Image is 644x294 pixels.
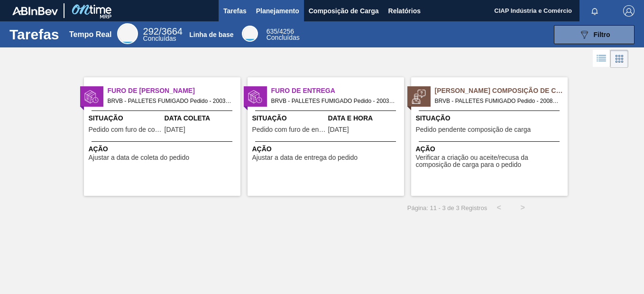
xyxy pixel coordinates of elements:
[416,144,565,154] span: Ação
[165,113,238,123] span: Data Coleta
[271,96,396,106] span: BRVB - PALLETES FUMIGADO Pedido - 2003674
[165,126,185,133] span: 15/08/2025
[433,204,487,211] span: 1 - 3 de 3 Registros
[69,30,112,39] div: Tempo Real
[435,86,568,96] span: Pedido Aguardando Composição de Carga
[108,86,240,96] span: Furo de Coleta
[89,113,162,123] span: Situação
[267,28,277,35] span: 635
[252,126,326,133] span: Pedido com furo de entrega
[610,50,628,68] div: Visão em Cards
[143,26,183,37] span: /
[143,28,183,42] div: Real Time
[309,5,379,17] span: Composição de Carga
[416,154,565,169] span: Verificar a criação ou aceite/recusa da composição de carga para o pedido
[593,50,610,68] div: Visão em Lista
[416,113,565,123] span: Situação
[412,90,426,104] img: estado
[9,29,59,40] h1: Tarefas
[487,196,511,220] button: <
[594,31,610,38] span: Filtro
[267,34,300,41] span: Concluídas
[189,31,233,38] div: Linha de base
[143,26,159,37] span: 292
[252,113,326,123] span: Situação
[267,28,300,41] div: Base Line
[407,204,433,211] span: Página: 1
[328,113,402,123] span: Data e Hora
[12,7,58,15] img: TNhmsLtSVTkK8tSr43FrP2fwEKptu5GPRR3wAAAABJRU5ErkJggg==
[267,28,294,35] span: /
[279,28,294,35] font: 4256
[435,96,560,106] span: BRVB - PALLETES FUMIGADO Pedido - 2008992
[256,5,299,17] span: Planejamento
[328,126,349,133] span: 12/08/2025,
[623,5,635,17] img: Logout
[89,154,190,161] span: Ajustar a data de coleta do pedido
[242,26,258,42] div: Base Line
[89,144,238,154] span: Ação
[271,86,404,96] span: Furo de Entrega
[248,90,262,104] img: estado
[252,144,402,154] span: Ação
[143,35,176,42] span: Concluídas
[511,196,534,220] button: >
[161,26,183,37] font: 3664
[89,126,162,133] span: Pedido com furo de coleta
[117,23,138,44] div: Real Time
[252,154,358,161] span: Ajustar a data de entrega do pedido
[416,126,531,133] span: Pedido pendente composição de carga
[388,5,421,17] span: Relatórios
[84,90,99,104] img: estado
[223,5,247,17] span: Tarefas
[554,25,635,44] button: Filtro
[108,96,233,106] span: BRVB - PALLETES FUMIGADO Pedido - 2003675
[580,4,610,18] button: Notificações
